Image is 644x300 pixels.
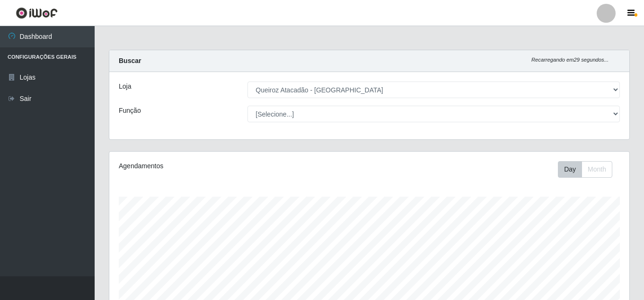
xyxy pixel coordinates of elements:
[119,161,319,171] div: Agendamentos
[558,161,582,178] button: Day
[119,82,131,91] label: Loja
[558,161,620,178] div: Toolbar with button groups
[119,57,141,64] strong: Buscar
[119,106,141,116] label: Função
[558,161,612,178] div: First group
[16,7,58,19] img: CoreUI Logo
[531,57,609,63] i: Recarregando em 29 segundos...
[582,161,612,178] button: Month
